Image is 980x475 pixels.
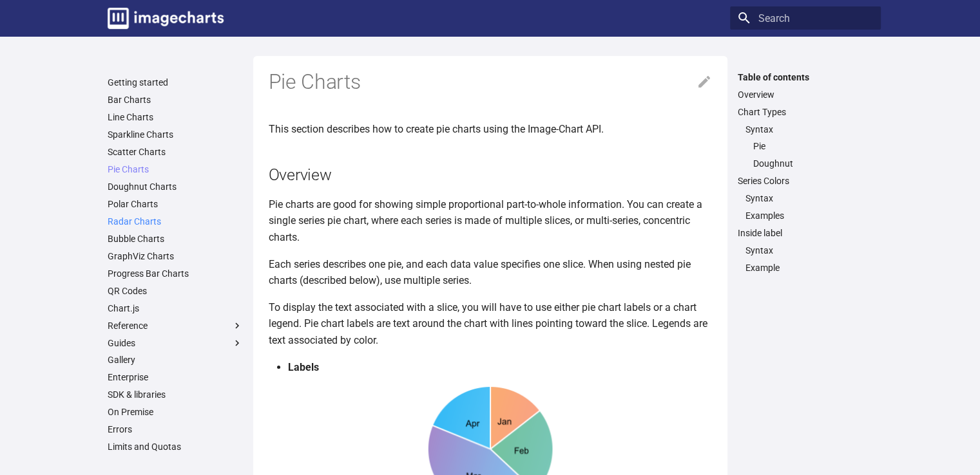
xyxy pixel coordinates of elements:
[108,441,243,452] a: Limits and Quotas
[745,210,873,221] a: Examples
[108,250,243,262] a: GraphViz Charts
[108,233,243,245] a: Bubble Charts
[108,146,243,158] a: Scatter Charts
[738,124,873,170] nav: Chart Types
[108,181,243,192] a: Doughnut Charts
[108,216,243,227] a: Radar Charts
[730,71,881,83] label: Table of contents
[730,71,881,274] nav: Table of contents
[108,129,243,140] a: Sparkline Charts
[269,196,712,246] p: Pie charts are good for showing simple proportional part-to-whole information. You can create a s...
[108,303,243,314] a: Chart.js
[269,121,712,138] p: This section describes how to create pie charts using the Image-Chart API.
[288,361,319,373] strong: Labels
[745,245,873,256] a: Syntax
[269,163,712,186] h2: Overview
[108,94,243,106] a: Bar Charts
[269,299,712,349] p: To display the text associated with a slice, you will have to use either pie chart labels or a ch...
[269,256,712,289] p: Each series describes one pie, and each data value specifies one slice. When using nested pie cha...
[745,192,873,204] a: Syntax
[269,69,712,96] h1: Pie Charts
[108,8,224,29] img: logo
[745,140,873,169] nav: Syntax
[108,389,243,400] a: SDK & libraries
[738,245,873,274] nav: Inside label
[745,124,873,135] a: Syntax
[102,3,229,34] a: Image-Charts documentation
[108,371,243,383] a: Enterprise
[738,175,873,187] a: Series Colors
[730,6,881,30] input: Search
[738,89,873,100] a: Overview
[108,163,243,175] a: Pie Charts
[108,77,243,88] a: Getting started
[108,337,243,349] label: Guides
[745,262,873,274] a: Example
[108,285,243,297] a: QR Codes
[108,111,243,123] a: Line Charts
[753,158,873,169] a: Doughnut
[738,106,873,118] a: Chart Types
[108,268,243,279] a: Progress Bar Charts
[108,320,243,331] label: Reference
[108,198,243,210] a: Polar Charts
[738,192,873,221] nav: Series Colors
[108,406,243,418] a: On Premise
[108,458,243,470] a: Status Page
[108,354,243,366] a: Gallery
[108,424,243,435] a: Errors
[753,140,873,152] a: Pie
[738,227,873,239] a: Inside label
